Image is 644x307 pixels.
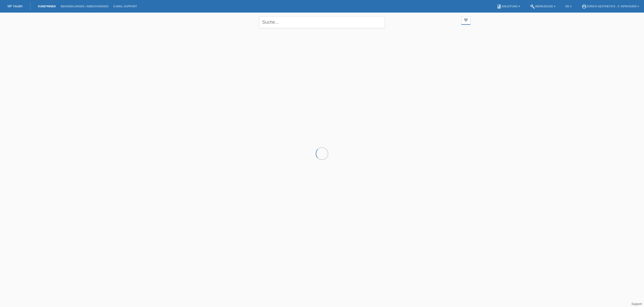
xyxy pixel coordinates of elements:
[494,5,522,8] a: bookAnleitung ▾
[111,5,140,8] a: E-Mail Support
[58,5,111,8] a: Behandlungen / Abbuchungen
[497,4,502,9] i: book
[8,4,23,8] a: MF Health
[35,5,58,8] a: Kund*innen
[259,16,385,28] input: Suche...
[530,4,535,9] i: build
[579,5,641,8] a: account_circleZürich Aesthetics - F. Ispikoudis ▾
[463,17,469,23] i: filter_list
[631,302,642,306] a: Support
[582,4,587,9] i: account_circle
[528,5,558,8] a: buildWerkzeuge ▾
[563,5,574,8] a: DE ▾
